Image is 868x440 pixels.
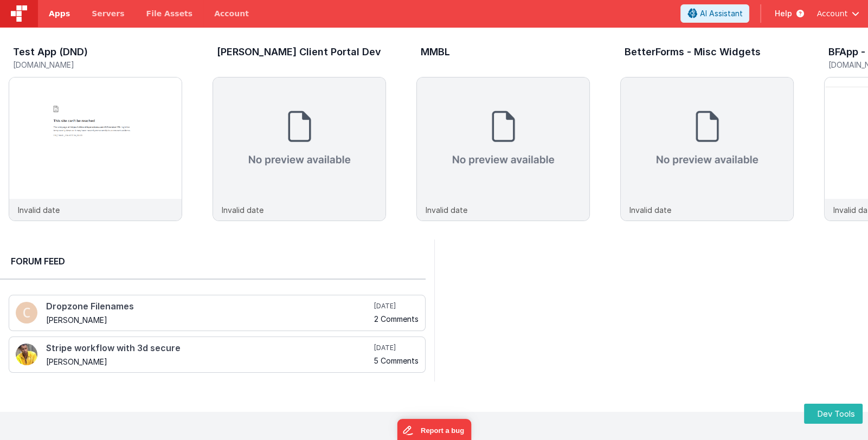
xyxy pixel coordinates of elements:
[680,4,749,23] button: AI Assistant
[374,315,419,323] h5: 2 Comments
[374,302,419,310] h5: [DATE]
[374,344,419,352] h5: [DATE]
[49,8,70,19] span: Apps
[374,357,419,365] h5: 5 Comments
[16,302,37,323] img: 100.png
[46,344,372,353] h4: Stripe workflow with 3d secure
[46,302,372,312] h4: Dropzone Filenames
[16,344,37,365] img: 13_2.png
[146,8,193,19] span: File Assets
[13,61,182,69] h5: [DOMAIN_NAME]
[804,404,863,424] button: Dev Tools
[13,47,88,57] h3: Test App (DND)
[816,8,859,19] button: Account
[426,204,467,216] p: Invalid date
[9,295,426,331] a: Dropzone Filenames [PERSON_NAME] [DATE] 2 Comments
[699,8,742,19] span: AI Assistant
[46,358,372,366] h5: [PERSON_NAME]
[46,316,372,324] h5: [PERSON_NAME]
[92,8,124,19] span: Servers
[774,8,792,19] span: Help
[11,255,415,268] h2: Forum Feed
[629,204,671,216] p: Invalid date
[625,47,761,57] h3: BetterForms - Misc Widgets
[217,47,381,57] h3: [PERSON_NAME] Client Portal Dev
[421,47,450,57] h3: MMBL
[222,204,263,216] p: Invalid date
[816,8,847,19] span: Account
[9,337,426,373] a: Stripe workflow with 3d secure [PERSON_NAME] [DATE] 5 Comments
